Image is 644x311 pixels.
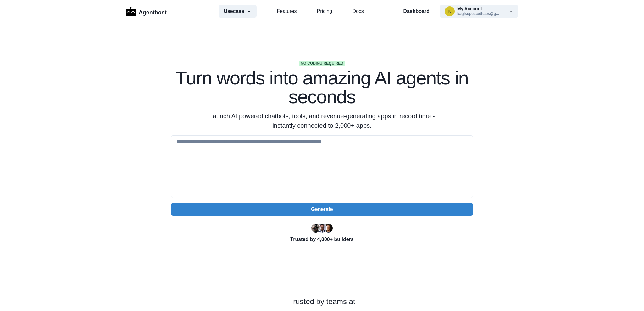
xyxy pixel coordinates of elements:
[403,8,430,15] a: Dashboard
[126,6,167,17] a: LogoAgenthost
[440,5,518,18] button: kagisopeacethabs@gmail.comMy Accountkagisopeacethabs@g...
[219,5,257,18] button: Usecase
[171,236,473,243] p: Trusted by 4,000+ builders
[171,203,473,216] button: Generate
[139,6,167,17] p: Agenthost
[201,111,443,130] p: Launch AI powered chatbots, tools, and revenue-generating apps in record time - instantly connect...
[352,8,364,15] a: Docs
[318,224,326,233] img: Segun Adebayo
[20,296,624,307] p: Trusted by teams at
[311,224,320,233] img: Ryan Florence
[171,69,473,106] h1: Turn words into amazing AI agents in seconds
[299,61,345,66] span: No coding required
[317,8,332,15] a: Pricing
[324,224,333,233] img: Kent Dodds
[126,7,136,16] img: Logo
[277,8,297,15] a: Features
